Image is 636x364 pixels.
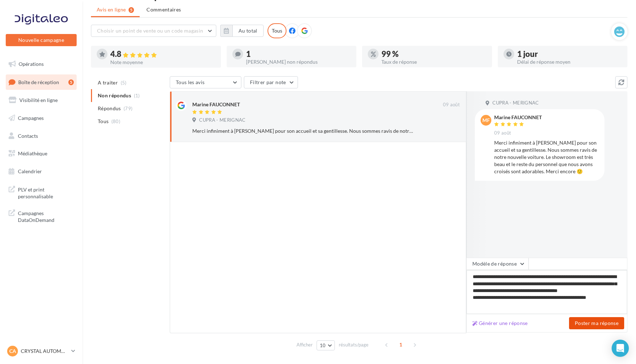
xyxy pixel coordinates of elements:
[482,117,490,124] span: MF
[244,76,298,88] button: Filtrer par note
[111,118,120,124] span: (80)
[176,79,205,85] span: Tous les avis
[517,50,622,58] div: 1 jour
[19,97,58,103] span: Visibilité en ligne
[517,59,622,64] div: Délai de réponse moyen
[246,59,351,64] div: [PERSON_NAME] non répondus
[4,74,78,90] a: Boîte de réception5
[268,23,286,38] div: Tous
[18,79,59,85] span: Boîte de réception
[110,50,215,58] div: 4.8
[494,115,542,120] div: Marine FAUCONNET
[4,57,78,72] a: Opérations
[98,105,121,112] span: Répondus
[395,339,406,350] span: 1
[381,50,486,58] div: 99 %
[381,59,486,64] div: Taux de réponse
[232,25,264,37] button: Au total
[110,60,215,65] div: Note moyenne
[220,25,264,37] button: Au total
[121,80,127,86] span: (5)
[19,61,44,67] span: Opérations
[469,319,531,327] button: Générer une réponse
[466,258,529,270] button: Modèle de réponse
[494,130,511,136] span: 09 août
[68,79,74,85] div: 5
[18,168,42,174] span: Calendrier
[18,150,47,156] span: Médiathèque
[4,205,78,227] a: Campagnes DataOnDemand
[4,182,78,203] a: PLV et print personnalisable
[9,348,16,355] span: CA
[21,348,68,355] p: CRYSTAL AUTOMOBILES
[612,340,629,357] div: Open Intercom Messenger
[6,344,77,358] a: CA CRYSTAL AUTOMOBILES
[4,146,78,161] a: Médiathèque
[494,139,599,175] div: Merci infiniment à [PERSON_NAME] pour son accueil et sa gentillesse. Nous sommes ravis de notre n...
[199,117,245,123] span: CUPRA - MERIGNAC
[4,128,78,144] a: Contacts
[98,79,118,86] span: A traiter
[91,25,216,37] button: Choisir un point de vente ou un code magasin
[297,341,313,348] span: Afficher
[246,50,351,58] div: 1
[97,28,203,34] span: Choisir un point de vente ou un code magasin
[146,6,181,13] span: Commentaires
[4,93,78,108] a: Visibilité en ligne
[18,185,74,200] span: PLV et print personnalisable
[436,126,460,136] button: Ignorer
[18,115,44,121] span: Campagnes
[124,106,132,111] span: (79)
[170,76,241,88] button: Tous les avis
[192,127,413,135] div: Merci infiniment à [PERSON_NAME] pour son accueil et sa gentillesse. Nous sommes ravis de notre n...
[4,111,78,126] a: Campagnes
[18,208,74,224] span: Campagnes DataOnDemand
[317,340,335,350] button: 10
[569,317,624,329] button: Poster ma réponse
[443,102,460,108] span: 09 août
[98,118,109,125] span: Tous
[492,100,539,106] span: CUPRA - MERIGNAC
[4,164,78,179] a: Calendrier
[339,341,368,348] span: résultats/page
[320,343,326,348] span: 10
[6,34,77,46] button: Nouvelle campagne
[192,101,240,108] div: Marine FAUCONNET
[18,132,38,139] span: Contacts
